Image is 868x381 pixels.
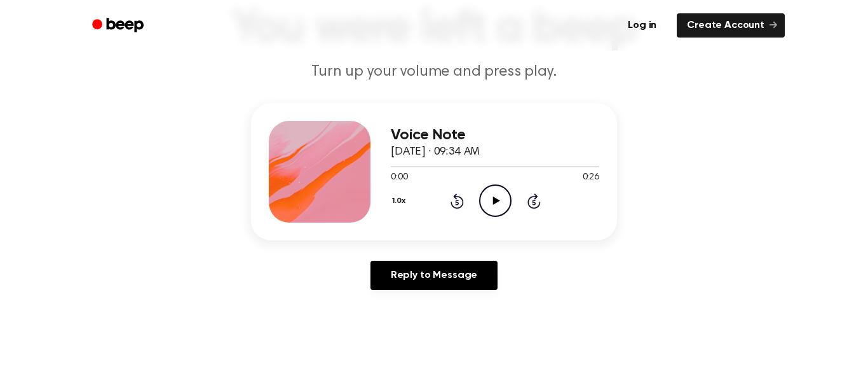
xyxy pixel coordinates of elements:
a: Log in [615,11,669,40]
a: Create Account [677,13,785,38]
button: 1.0x [391,190,410,212]
span: 0:00 [391,171,407,184]
span: 0:26 [583,171,599,184]
p: Turn up your volume and press play. [190,62,678,83]
a: Beep [83,13,155,38]
h3: Voice Note [391,127,599,144]
a: Reply to Message [370,261,498,290]
span: [DATE] · 09:34 AM [391,146,480,158]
